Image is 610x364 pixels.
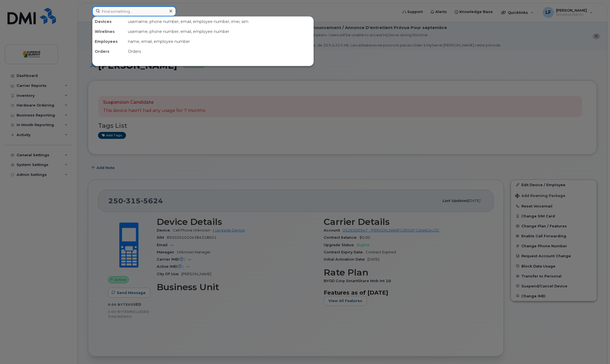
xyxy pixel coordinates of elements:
div: Orders [92,46,126,56]
div: username, phone number, email, employee number [126,27,313,37]
div: Wirelines [92,27,126,37]
div: Devices [92,17,126,27]
div: name, email, employee number [126,37,313,46]
div: username, phone number, email, employee number, imei, sim [126,17,313,27]
div: Employees [92,37,126,46]
div: Orders [126,46,313,56]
